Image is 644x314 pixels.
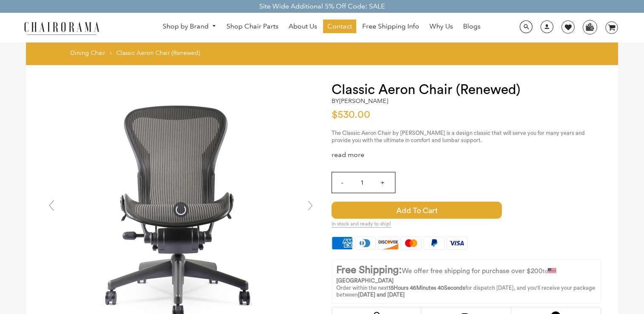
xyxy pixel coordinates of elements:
span: Why Us [429,22,453,31]
strong: Free Shipping: [336,265,402,275]
p: to [336,264,596,284]
a: Classic Aeron Chair (Renewed) - chairorama [53,205,309,213]
h2: by [332,97,388,105]
nav: breadcrumbs [70,49,203,61]
span: Contact [327,22,352,31]
a: Contact [323,20,356,33]
a: Shop Chair Parts [222,20,283,33]
a: About Us [284,20,321,33]
input: + [372,172,392,193]
div: read more [332,151,601,160]
span: › [110,49,112,57]
span: 15Hours 46Minutes 40Seconds [389,285,465,291]
span: In stock and ready to ship! [332,221,391,228]
a: Why Us [425,20,457,33]
strong: [DATE] and [DATE] [358,292,405,297]
span: Shop Chair Parts [226,22,278,31]
span: Classic Aeron Chair (Renewed) [116,49,200,57]
p: Order within the next for dispatch [DATE], and you'll receive your package between [336,285,596,299]
a: [PERSON_NAME] [339,97,388,105]
span: Free Shipping Info [362,22,419,31]
strong: [GEOGRAPHIC_DATA] [336,278,394,283]
nav: DesktopNavigation [140,20,502,35]
span: The Classic Aeron Chair by [PERSON_NAME] is a design classic that will serve you for many years a... [332,130,585,143]
a: Dining Chair [70,49,105,57]
input: - [332,172,352,193]
a: Blogs [459,20,485,33]
img: WhatsApp_Image_2024-07-12_at_16.23.01.webp [583,20,596,33]
span: Add to Cart [332,202,502,219]
img: chairorama [19,20,104,35]
a: Free Shipping Info [358,20,424,33]
span: Blogs [463,22,481,31]
button: Add to Cart [332,202,520,219]
span: $530.00 [332,110,370,120]
h1: Classic Aeron Chair (Renewed) [332,82,601,97]
span: We offer free shipping for purchase over $200 [402,268,543,274]
a: Shop by Brand [158,20,220,33]
span: About Us [289,22,317,31]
